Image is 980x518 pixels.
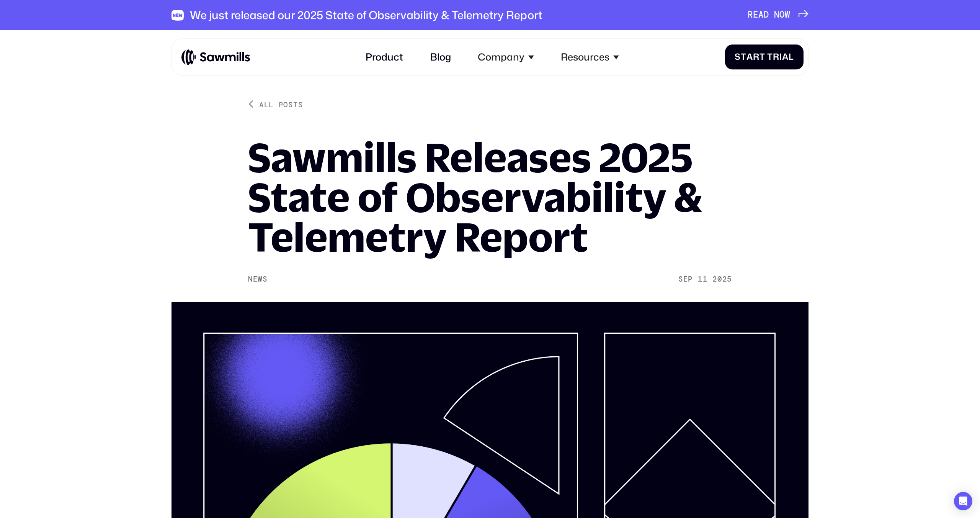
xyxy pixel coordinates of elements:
span: a [782,52,789,62]
span: O [779,10,785,20]
a: Product [358,44,410,70]
a: StartTrial [725,44,804,69]
span: a [746,52,753,62]
span: N [774,10,779,20]
a: READNOW [748,10,808,20]
a: Blog [423,44,458,70]
span: W [785,10,790,20]
span: t [759,52,765,62]
div: All posts [259,99,303,109]
div: Company [478,51,524,63]
div: We just released our 2025 State of Observability & Telemetry Report [190,8,542,22]
a: All posts [248,99,303,109]
div: Company [470,44,541,70]
span: l [789,52,794,62]
div: Resources [554,44,626,70]
span: S [735,52,741,62]
span: r [753,52,759,62]
span: T [767,52,773,62]
div: 11 [698,275,707,284]
span: R [748,10,753,20]
span: D [764,10,769,20]
span: A [758,10,764,20]
span: r [773,52,779,62]
div: News [248,275,268,284]
span: E [753,10,758,20]
div: Resources [561,51,609,63]
div: Open Intercom Messenger [954,492,972,510]
span: i [779,52,782,62]
div: 2025 [712,275,732,284]
div: Sep [678,275,693,284]
h1: Sawmills Releases 2025 State of Observability & Telemetry Report [248,137,732,256]
span: t [741,52,746,62]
